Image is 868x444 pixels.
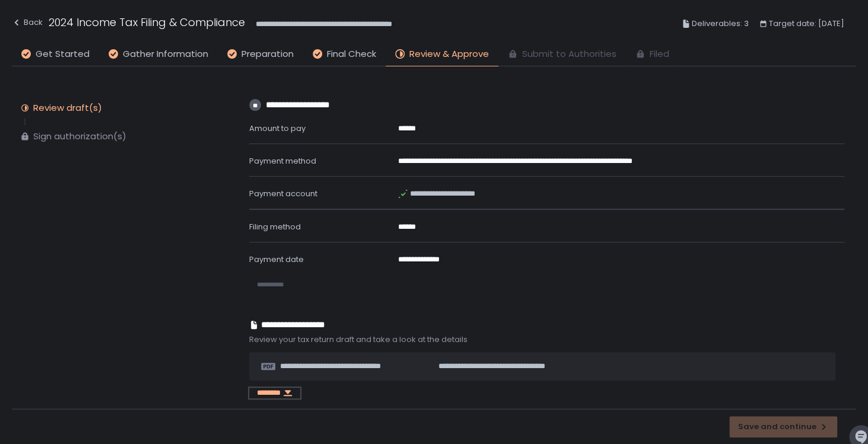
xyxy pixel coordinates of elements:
[249,123,306,134] span: Amount to pay
[33,102,102,114] div: Review draft(s)
[249,188,317,199] span: Payment account
[522,47,616,61] span: Submit to Authorities
[49,14,245,30] h1: 2024 Income Tax Filing & Compliance
[249,254,304,265] span: Payment date
[12,15,43,30] div: Back
[769,17,844,31] span: Target date: [DATE]
[36,47,90,61] span: Get Started
[650,47,669,61] span: Filed
[123,47,208,61] span: Gather Information
[33,130,126,142] div: Sign authorization(s)
[692,17,749,31] span: Deliverables: 3
[241,47,294,61] span: Preparation
[409,47,489,61] span: Review & Approve
[249,334,844,345] span: Review your tax return draft and take a look at the details
[249,221,301,232] span: Filing method
[327,47,376,61] span: Final Check
[249,155,316,167] span: Payment method
[12,14,43,34] button: Back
